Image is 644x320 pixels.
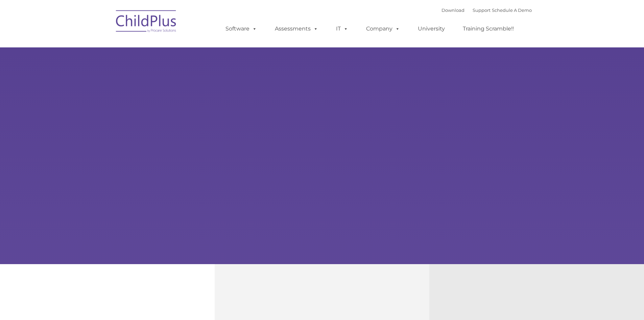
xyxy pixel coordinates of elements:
[219,22,264,36] a: Software
[411,22,452,36] a: University
[268,22,325,36] a: Assessments
[442,7,464,13] a: Download
[359,22,407,36] a: Company
[492,7,532,13] a: Schedule A Demo
[113,5,180,39] img: ChildPlus by Procare Solutions
[473,7,491,13] a: Support
[442,7,532,13] font: |
[456,22,521,36] a: Training Scramble!!
[329,22,355,36] a: IT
